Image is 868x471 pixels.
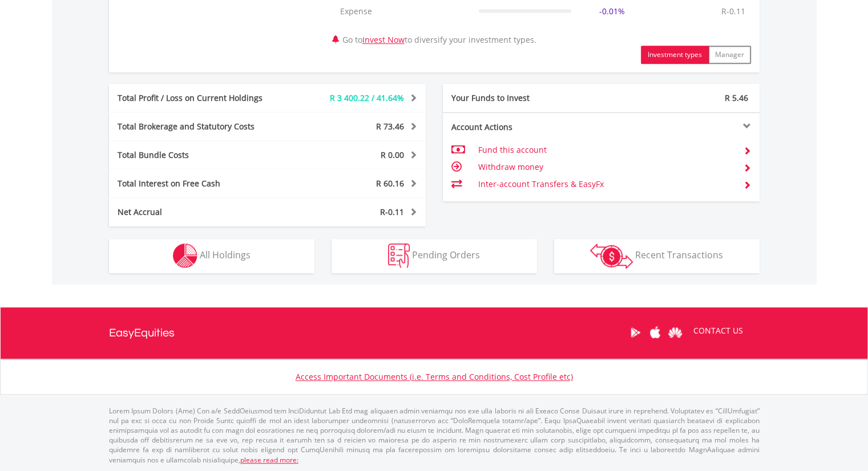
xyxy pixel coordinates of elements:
p: Lorem Ipsum Dolors (Ame) Con a/e SeddOeiusmod tem InciDiduntut Lab Etd mag aliquaen admin veniamq... [109,406,760,465]
a: Google Play [625,315,645,350]
span: Recent Transactions [635,249,723,261]
a: Huawei [665,315,685,350]
span: R-0.11 [380,206,404,217]
div: Total Brokerage and Statutory Costs [109,121,294,132]
button: Investment types [641,46,709,64]
span: R 73.46 [376,121,404,132]
td: Fund this account [478,141,734,159]
td: Withdraw money [478,159,734,176]
span: R 0.00 [381,149,404,160]
button: All Holdings [109,239,314,273]
button: Recent Transactions [554,239,760,273]
img: transactions-zar-wht.png [590,243,633,269]
div: Total Interest on Free Cash [109,178,294,189]
img: pending_instructions-wht.png [388,243,410,268]
div: Net Accrual [109,206,294,218]
span: R 3 400.22 / 41.64% [330,92,404,103]
a: Invest Now [362,34,405,45]
span: R 60.16 [376,178,404,189]
img: holdings-wht.png [173,243,197,268]
div: Total Profit / Loss on Current Holdings [109,92,294,104]
span: R 5.46 [725,92,748,103]
a: please read more: [240,455,298,465]
div: Account Actions [443,121,601,133]
div: Your Funds to Invest [443,92,601,104]
div: Total Bundle Costs [109,149,294,161]
a: CONTACT US [685,315,751,347]
span: All Holdings [200,249,251,261]
button: Pending Orders [332,239,537,273]
a: Access Important Documents (i.e. Terms and Conditions, Cost Profile etc) [296,371,573,382]
span: Pending Orders [412,249,480,261]
a: EasyEquities [109,307,175,359]
td: Inter-account Transfers & EasyFx [478,176,734,193]
a: Apple [645,315,665,350]
button: Manager [708,46,751,64]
